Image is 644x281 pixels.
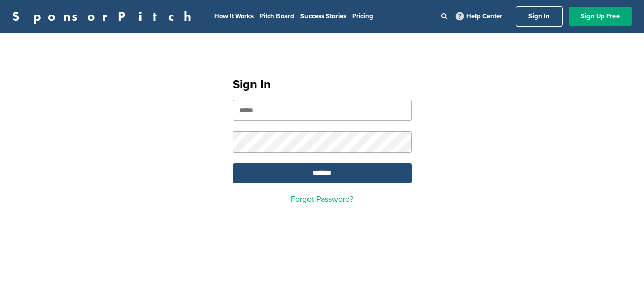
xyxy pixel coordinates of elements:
a: Success Stories [300,12,346,20]
a: Help Center [454,10,505,22]
a: Pitch Board [260,12,294,20]
a: Sign In [516,6,563,27]
h1: Sign In [233,75,412,94]
a: Forgot Password? [291,194,353,205]
a: Pricing [352,12,373,20]
a: Sign Up Free [569,7,632,26]
a: SponsorPitch [12,10,198,23]
a: How It Works [214,12,254,20]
